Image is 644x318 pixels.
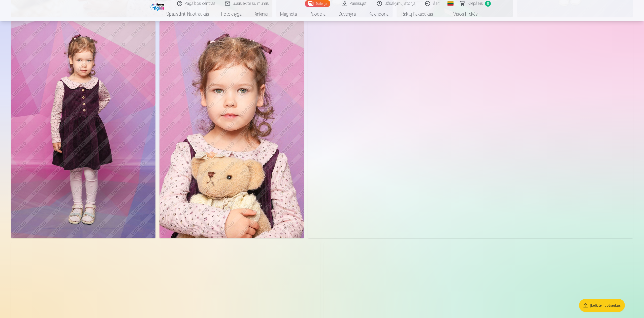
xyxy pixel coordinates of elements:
[579,299,625,312] button: Įkelkite nuotraukas
[439,7,484,21] a: Visos prekės
[332,7,363,21] a: Suvenyrai
[363,7,395,21] a: Kalendoriai
[395,7,439,21] a: Raktų pakabukas
[304,7,332,21] a: Puodeliai
[215,7,248,21] a: Fotoknyga
[150,2,166,11] img: /fa2
[160,7,215,21] a: Spausdinti nuotraukas
[485,1,491,7] span: 0
[468,1,483,7] span: Krepšelis
[248,7,274,21] a: Rinkiniai
[274,7,304,21] a: Magnetai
